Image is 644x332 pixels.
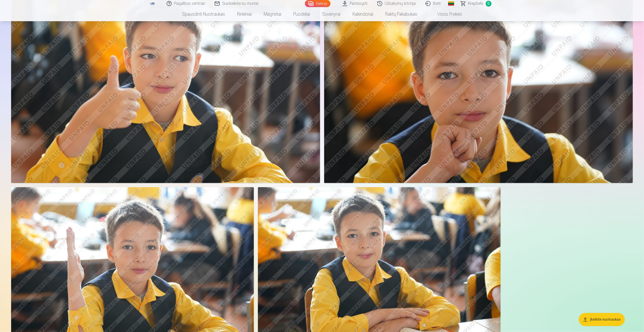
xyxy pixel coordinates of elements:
[379,7,423,21] a: Raktų pakabukas
[150,2,155,5] img: /fa2
[423,7,468,21] a: Visos prekės
[346,7,379,21] a: Kalendoriai
[231,7,258,21] a: Rinkiniai
[287,7,316,21] a: Puodeliai
[258,7,287,21] a: Magnetai
[316,7,346,21] a: Suvenyrai
[579,313,625,326] button: Įkelkite nuotraukas
[486,1,492,7] span: 0
[468,1,484,7] span: Krepšelis
[176,7,231,21] a: Spausdinti nuotraukas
